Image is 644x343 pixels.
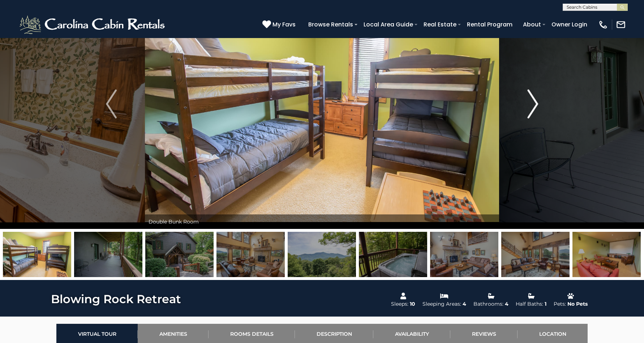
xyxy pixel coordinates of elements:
img: 163264189 [288,232,356,277]
a: Real Estate [420,18,460,31]
img: 163264190 [430,232,498,277]
img: White-1-2.png [18,14,168,35]
a: Rental Program [463,18,516,31]
img: 163264192 [572,232,641,277]
img: 163264191 [501,232,570,277]
img: 163264195 [145,232,214,277]
span: My Favs [272,20,296,29]
img: 163264221 [74,232,142,277]
img: mail-regular-white.png [616,20,626,30]
a: Browse Rentals [305,18,357,31]
img: arrow [106,89,117,118]
img: arrow [527,89,538,118]
img: 163264201 [359,232,427,277]
img: 163264220 [3,232,71,277]
a: My Favs [262,20,297,29]
img: 163264198 [216,232,285,277]
div: Double Bunk Room [145,214,499,229]
a: Owner Login [548,18,591,31]
img: phone-regular-white.png [598,20,608,30]
a: About [519,18,545,31]
a: Local Area Guide [360,18,417,31]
